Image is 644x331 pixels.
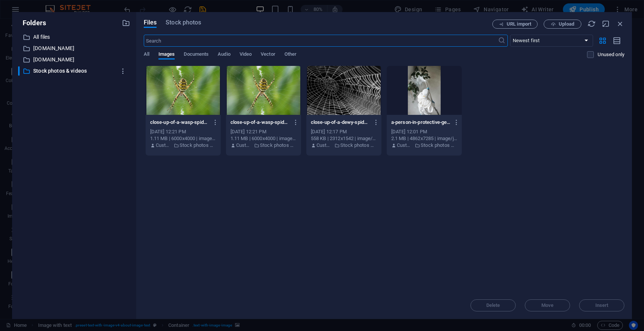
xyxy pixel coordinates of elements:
div: By: Customer | Folder: Stock photos & videos [391,142,457,149]
span: Images [158,50,175,60]
span: All [144,50,149,60]
span: Other [284,50,297,60]
i: Close [616,20,624,28]
p: close-up-of-a-dewy-spider-web-showcasing-intricate-patterns-in-a-black-and-white-photograph-CFi_M... [311,119,370,126]
div: ​ [18,66,20,76]
p: Stock photos & videos [180,142,216,149]
i: Reload [587,20,596,28]
div: [DATE] 12:21 PM [231,128,297,135]
span: Vector [261,50,275,60]
p: Stock photos & videos [340,142,377,149]
p: close-up-of-a-wasp-spider-on-its-web-in-nature-showcasing-intricate-patterns-and-details-VhzHp266... [231,119,290,126]
span: URL import [507,22,531,26]
div: ​Stock photos & videos [18,66,130,76]
div: 1.11 MB | 6000x4000 | image/jpeg [150,135,216,142]
button: Upload [544,20,581,29]
p: Customer [317,142,332,149]
p: Stock photos & videos [260,142,297,149]
span: Audio [218,50,230,60]
span: Upload [559,22,574,26]
p: All files [33,33,116,41]
span: Documents [184,50,209,60]
p: Displays only files that are not in use on the website. Files added during this session can still... [598,51,624,58]
span: Video [240,50,252,60]
div: [DATE] 12:21 PM [150,128,216,135]
i: Create new folder [122,19,130,27]
div: [DATE] 12:01 PM [391,128,457,135]
span: Files [144,18,157,27]
span: Stock photos [166,18,201,27]
p: close-up-of-a-wasp-spider-on-its-web-in-nature-showcasing-intricate-patterns-and-details-UBF_g2bi... [150,119,209,126]
p: Folders [18,18,46,28]
p: [DOMAIN_NAME] [33,55,116,64]
p: Customer [397,142,413,149]
div: 558 KB | 2312x1542 | image/jpeg [311,135,377,142]
p: Customer [236,142,252,149]
button: URL import [492,20,538,29]
div: By: Customer | Folder: Stock photos & videos [311,142,377,149]
p: Customer [156,142,172,149]
p: a-person-in-protective-gear-uses-a-sprayer-for-indoor-disinfection-_VhA55ouNYJFrVxWOJxSbQ.jpeg [391,119,450,126]
p: Stock photos & videos [421,142,457,149]
i: Minimize [602,20,610,28]
div: [DOMAIN_NAME] [18,44,130,53]
p: [DOMAIN_NAME] [33,44,116,53]
input: Search [144,35,498,47]
div: [DOMAIN_NAME] [18,55,130,64]
div: [DATE] 12:17 PM [311,128,377,135]
div: 2.1 MB | 4862x7285 | image/jpeg [391,135,457,142]
div: 1.11 MB | 6000x4000 | image/jpeg [231,135,297,142]
p: Stock photos & videos [33,67,116,75]
div: By: Customer | Folder: Stock photos & videos [231,142,297,149]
